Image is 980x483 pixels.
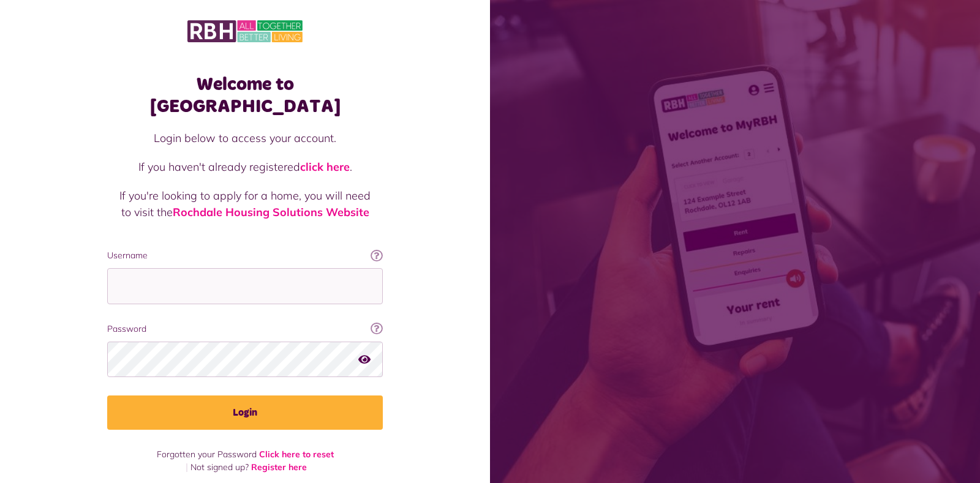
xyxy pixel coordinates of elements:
label: Username [107,249,383,262]
button: Login [107,395,383,430]
a: click here [300,160,350,174]
p: If you're looking to apply for a home, you will need to visit the [119,187,371,220]
p: Login below to access your account. [119,130,371,146]
span: Forgotten your Password [157,449,257,460]
a: Rochdale Housing Solutions Website [173,205,369,219]
h1: Welcome to [GEOGRAPHIC_DATA] [107,73,383,118]
a: Register here [251,462,307,473]
label: Password [107,323,383,335]
span: Not signed up? [190,462,249,473]
p: If you haven't already registered . [119,159,371,175]
a: Click here to reset [259,449,334,460]
img: MyRBH [187,18,303,44]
